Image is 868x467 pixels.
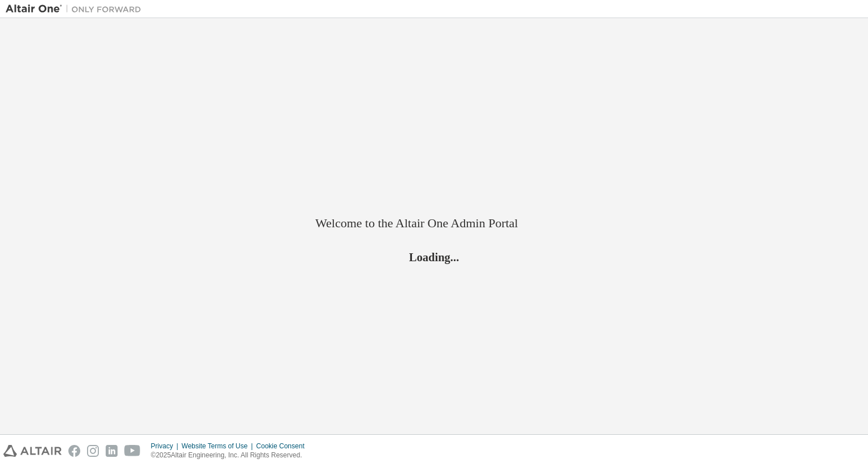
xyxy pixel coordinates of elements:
[151,442,181,451] div: Privacy
[3,445,62,457] img: altair_logo.svg
[181,442,256,451] div: Website Terms of Use
[106,445,118,457] img: linkedin.svg
[124,445,141,457] img: youtube.svg
[256,442,311,451] div: Cookie Consent
[68,445,80,457] img: facebook.svg
[315,215,553,231] h2: Welcome to the Altair One Admin Portal
[151,451,311,460] p: © 2025 Altair Engineering, Inc. All Rights Reserved.
[315,250,553,265] h2: Loading...
[87,445,99,457] img: instagram.svg
[6,3,147,15] img: Altair One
